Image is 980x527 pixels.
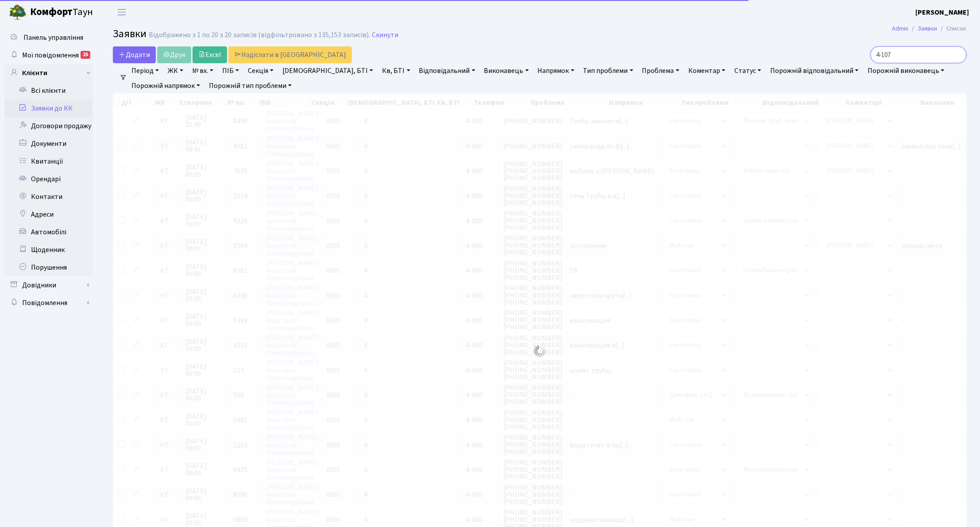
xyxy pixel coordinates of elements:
img: Обробка... [533,344,547,358]
div: 25 [81,51,90,59]
span: Панель управління [23,33,83,42]
span: Додати [119,50,150,60]
input: Пошук... [871,46,967,63]
a: Порожній тип проблеми [205,78,295,93]
a: Щоденник [4,241,93,259]
a: [DEMOGRAPHIC_DATA], БТІ [279,63,377,78]
span: Таун [30,5,93,20]
a: Напрямок [534,63,578,78]
a: Проблема [639,63,683,78]
a: Заявки [918,24,938,33]
a: Всі клієнти [4,82,93,99]
img: logo.png [9,4,27,21]
a: Секція [244,63,277,78]
a: Коментар [685,63,729,78]
a: Статус [731,63,765,78]
a: Період [128,63,162,78]
a: [PERSON_NAME] [916,7,969,18]
a: Договори продажу [4,117,93,135]
a: Документи [4,135,93,153]
span: Заявки [113,26,147,42]
nav: breadcrumb [879,19,980,38]
a: Порушення [4,259,93,276]
a: Адреси [4,206,93,223]
a: Орендарі [4,170,93,188]
a: Порожній виконавець [864,63,948,78]
a: ПІБ [219,63,243,78]
a: Довідники [4,276,93,294]
a: Порожній напрямок [128,78,204,93]
a: Панель управління [4,29,93,46]
a: Квитанції [4,153,93,170]
a: Порожній відповідальний [767,63,862,78]
a: Скинути [372,31,398,39]
a: Excel [193,46,227,63]
b: Комфорт [30,5,73,19]
a: Заявки до КК [4,99,93,117]
a: Відповідальний [416,63,479,78]
a: Admin [892,24,909,33]
a: Клієнти [4,64,93,82]
a: Контакти [4,188,93,206]
a: Виконавець [481,63,532,78]
a: Тип проблеми [580,63,637,78]
li: Список [938,24,967,34]
a: Автомобілі [4,223,93,241]
a: ЖК [164,63,187,78]
a: Додати [113,46,156,63]
a: № вх. [189,63,217,78]
a: Кв, БТІ [378,63,413,78]
a: Мої повідомлення25 [4,46,93,64]
span: Мої повідомлення [22,50,79,60]
a: Повідомлення [4,294,93,312]
div: Відображено з 1 по 20 з 20 записів (відфільтровано з 135,153 записів). [149,31,370,39]
button: Переключити навігацію [111,5,133,19]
